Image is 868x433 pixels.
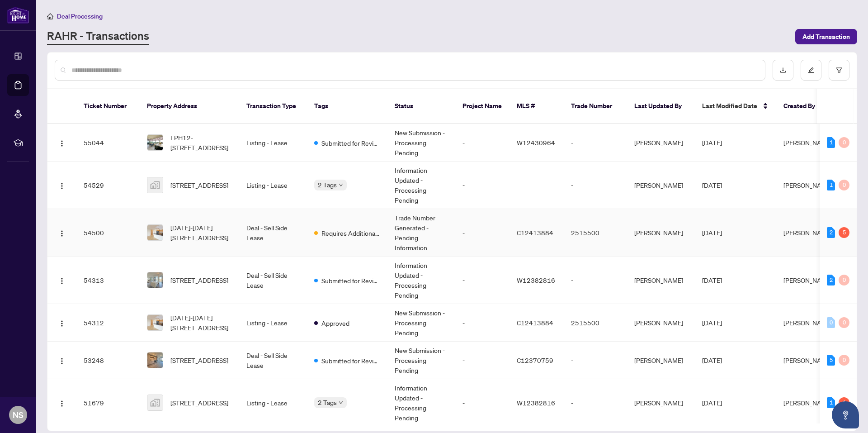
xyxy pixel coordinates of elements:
span: [PERSON_NAME] [783,319,832,327]
span: Submitted for Review [321,356,380,366]
span: W12382816 [517,399,555,407]
span: down [339,183,343,187]
button: Logo [55,178,69,192]
span: [STREET_ADDRESS] [170,275,228,285]
img: Logo [58,182,66,190]
td: Listing - Lease [239,304,307,342]
span: edit [808,67,814,73]
td: - [455,162,509,209]
div: 5 [839,227,849,238]
span: [DATE]-[DATE][STREET_ADDRESS] [170,313,232,333]
th: Last Updated By [627,89,695,124]
span: [STREET_ADDRESS] [170,398,228,408]
span: [STREET_ADDRESS] [170,180,228,190]
span: C12413884 [517,228,553,237]
td: Trade Number Generated - Pending Information [387,209,455,257]
img: Logo [58,277,66,285]
div: 0 [839,317,849,328]
img: logo [7,7,29,24]
span: C12370759 [517,356,553,364]
th: Project Name [455,89,509,124]
td: 53248 [76,342,140,379]
span: [DATE] [702,181,722,189]
td: [PERSON_NAME] [627,209,695,257]
th: Last Modified Date [695,89,776,124]
img: Logo [58,140,66,147]
span: Approved [321,318,349,328]
span: 2 Tags [318,397,337,408]
button: Logo [55,135,69,150]
span: download [780,67,786,73]
td: - [455,257,509,304]
th: Created By [776,89,830,124]
button: Logo [55,353,69,367]
td: New Submission - Processing Pending [387,124,455,162]
span: Submitted for Review [321,276,380,285]
td: [PERSON_NAME] [627,124,695,162]
span: W12382816 [517,276,555,284]
th: Ticket Number [76,89,140,124]
span: [DATE]-[DATE][STREET_ADDRESS] [170,223,232,243]
div: 5 [827,355,835,366]
td: - [455,304,509,342]
button: filter [829,60,849,81]
img: Logo [58,230,66,237]
img: thumbnail-img [147,272,163,288]
span: Last Modified Date [702,101,757,111]
td: [PERSON_NAME] [627,304,695,342]
button: Logo [55,225,69,240]
td: Listing - Lease [239,124,307,162]
td: - [564,257,627,304]
td: - [455,209,509,257]
td: Listing - Lease [239,162,307,209]
td: Deal - Sell Side Lease [239,257,307,304]
th: Property Address [140,89,239,124]
td: Information Updated - Processing Pending [387,257,455,304]
div: 2 [827,227,835,238]
div: 0 [839,180,849,190]
td: - [564,379,627,427]
span: [DATE] [702,228,722,237]
span: Requires Additional Docs [321,228,380,238]
button: Open asap [832,401,859,428]
img: thumbnail-img [147,225,163,240]
span: filter [836,67,842,73]
span: 2 Tags [318,180,337,190]
span: [PERSON_NAME] [783,228,832,237]
img: thumbnail-img [147,135,163,150]
div: 0 [839,137,849,148]
td: 54313 [76,257,140,304]
span: [DATE] [702,356,722,364]
div: 0 [827,317,835,328]
div: 0 [839,355,849,366]
span: down [339,400,343,405]
span: [PERSON_NAME] [783,138,832,147]
button: Logo [55,395,69,410]
img: Logo [58,400,66,407]
td: Deal - Sell Side Lease [239,209,307,257]
span: C12413884 [517,319,553,327]
td: - [564,162,627,209]
th: Status [387,89,455,124]
span: [STREET_ADDRESS] [170,355,228,365]
td: Information Updated - Processing Pending [387,379,455,427]
div: 1 [839,397,849,408]
span: [DATE] [702,319,722,327]
td: 54500 [76,209,140,257]
td: [PERSON_NAME] [627,162,695,209]
span: [PERSON_NAME] [783,276,832,284]
td: New Submission - Processing Pending [387,304,455,342]
a: RAHR - Transactions [47,29,149,45]
td: [PERSON_NAME] [627,342,695,379]
div: 1 [827,137,835,148]
span: [PERSON_NAME] [783,399,832,407]
button: Logo [55,273,69,287]
td: [PERSON_NAME] [627,379,695,427]
td: 2515500 [564,209,627,257]
td: New Submission - Processing Pending [387,342,455,379]
td: 2515500 [564,304,627,342]
td: 54312 [76,304,140,342]
td: Information Updated - Processing Pending [387,162,455,209]
span: NS [13,409,24,421]
div: 1 [827,397,835,408]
